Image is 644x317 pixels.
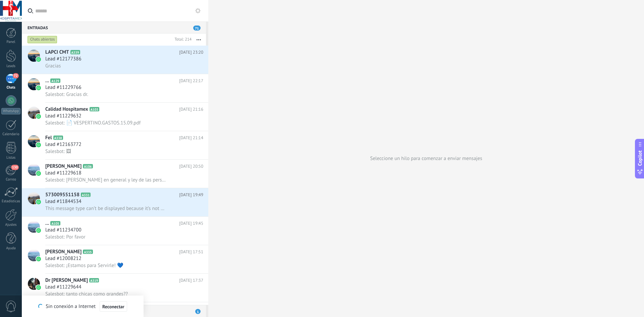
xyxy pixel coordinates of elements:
span: [DATE] 21:14 [179,135,203,141]
span: This message type can’t be displayed because it’s not supported yet. [45,205,166,212]
a: avataricon[PERSON_NAME]A335[DATE] 17:51Lead #12008212Salesbot: ¡Estamos para Servirle! 💙 [22,245,208,273]
span: Lead #12163772 [45,141,82,148]
span: A129 [50,78,60,83]
span: [DATE] 19:45 [179,220,203,227]
span: Gracias [45,63,61,69]
span: Lead #11229766 [45,84,82,91]
span: [DATE] 17:37 [179,277,203,284]
div: Estadísticas [1,199,21,204]
a: avataricon573009551158A331[DATE] 19:49Lead #11844534This message type can’t be displayed because ... [22,188,208,216]
div: Ayuda [1,246,21,251]
div: Chats abiertos [28,36,57,44]
a: avataricon...A105[DATE] 19:45Lead #11234700Salesbot: Por favor [22,217,208,245]
div: WhatsApp [1,108,20,114]
img: icon [36,86,41,90]
span: Salesbot: Gracias dr. [45,91,88,98]
span: A338 [53,136,63,140]
span: Salesbot: 🖼 [45,148,71,155]
div: Correo [1,177,21,182]
span: [PERSON_NAME] [45,249,82,255]
span: Lead #11234700 [45,227,82,233]
a: avatariconLAPCI CMTA339[DATE] 23:20Lead #12177386Gracias [22,46,208,74]
a: avataricon...A129[DATE] 22:17Lead #11229766Salesbot: Gracias dr. [22,74,208,102]
span: [DATE] 20:50 [179,163,203,170]
button: Más [192,34,206,46]
div: Sin conexión a Internet [38,301,127,312]
img: icon [36,114,41,119]
div: Panel [1,40,21,44]
span: [DATE] 23:20 [179,49,203,56]
div: Listas [1,156,21,160]
div: Leads [1,64,21,68]
img: icon [36,257,41,261]
span: Lead #11229632 [45,113,82,119]
span: A103 [90,107,99,111]
a: avatariconFelA338[DATE] 21:14Lead #12163772Salesbot: 🖼 [22,131,208,159]
div: Entradas [22,21,206,34]
img: icon [36,171,41,176]
span: ... [45,220,49,227]
span: Calidad Hospitamex [45,106,88,113]
span: Lead #11229618 [45,170,82,176]
span: A339 [70,50,80,54]
span: Salesbot: 📄 VESPERTINO.GASTOS.15.09.pdf [45,120,141,126]
div: Total: 214 [172,36,192,43]
span: Lead #12177386 [45,56,82,62]
span: 130 [11,165,19,170]
span: Lead #12008212 [45,255,82,262]
span: ... [45,77,49,84]
span: Salesbot: Por favor [45,234,86,240]
span: [DATE] 22:17 [179,77,203,84]
span: [DATE] 19:49 [179,192,203,198]
img: icon [36,200,41,204]
img: icon [36,57,41,62]
span: A331 [81,193,91,197]
span: Salesbot: ¡Estamos para Servirle! 💙 [45,262,123,269]
span: Fel [45,135,52,141]
span: [DATE] 17:51 [179,249,203,255]
a: avataricon[PERSON_NAME]A106[DATE] 20:50Lead #11229618Salesbot: [PERSON_NAME] en general y ley de ... [22,160,208,188]
span: LAPCI CMT [45,49,69,56]
span: Salesbot: tanto chicas como grandes?? [45,291,128,297]
span: Reconectar [102,304,124,309]
span: 72 [13,73,18,78]
span: 573009551158 [45,192,79,198]
span: A319 [89,278,99,282]
span: Dr [PERSON_NAME] [45,277,88,284]
span: A105 [50,221,60,225]
img: icon [36,143,41,147]
span: 1 [195,309,201,314]
span: 71 [193,25,201,31]
div: Chats [1,86,21,90]
span: [PERSON_NAME] [45,163,82,170]
span: Copilot [637,150,643,166]
span: A335 [83,250,93,254]
a: avatariconDr [PERSON_NAME]A319[DATE] 17:37Lead #11229644Salesbot: tanto chicas como grandes?? [22,274,208,302]
span: Lead #11229644 [45,284,82,290]
span: Lead #11844534 [45,198,82,205]
button: Reconectar [100,301,127,312]
span: Salesbot: [PERSON_NAME] en general y ley de las personas [PERSON_NAME] [45,177,166,183]
a: avatariconCalidad HospitamexA103[DATE] 21:16Lead #11229632Salesbot: 📄 VESPERTINO.GASTOS.15.09.pdf [22,103,208,131]
span: [DATE] 21:16 [179,106,203,113]
span: A106 [83,164,93,168]
img: icon [36,228,41,233]
img: icon [36,285,41,290]
div: Ajustes [1,223,21,227]
div: Calendario [1,132,21,137]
